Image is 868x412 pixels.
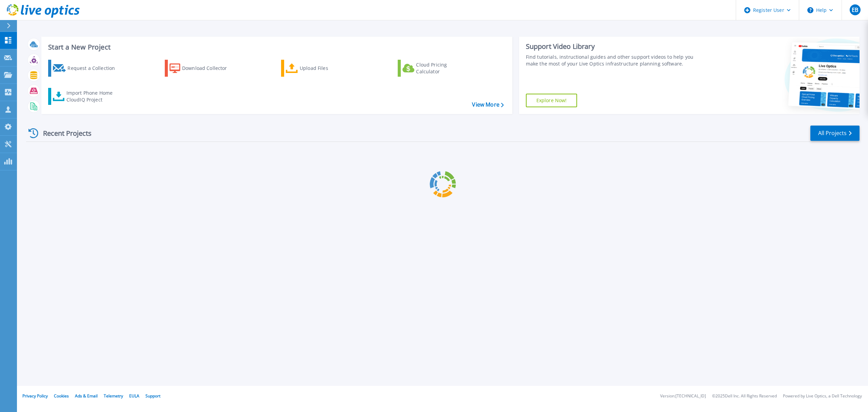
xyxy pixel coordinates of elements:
[104,393,123,399] a: Telemetry
[416,61,470,75] div: Cloud Pricing Calculator
[26,125,101,142] div: Recent Projects
[22,393,48,399] a: Privacy Policy
[54,393,69,399] a: Cookies
[182,61,236,75] div: Download Collector
[67,61,122,75] div: Request a Collection
[398,60,473,77] a: Cloud Pricing Calculator
[66,90,119,103] div: Import Phone Home CloudIQ Project
[526,42,702,51] div: Support Video Library
[281,60,357,77] a: Upload Files
[48,60,124,77] a: Request a Collection
[165,60,240,77] a: Download Collector
[526,54,702,67] div: Find tutorials, instructional guides and other support videos to help you make the most of your L...
[75,393,98,399] a: Ads & Email
[783,394,862,398] li: Powered by Live Optics, a Dell Technology
[472,101,504,108] a: View More
[810,126,860,141] a: All Projects
[852,7,858,13] span: EB
[660,394,706,398] li: Version: [TECHNICAL_ID]
[300,61,354,75] div: Upload Files
[712,394,777,398] li: © 2025 Dell Inc. All Rights Reserved
[48,43,504,51] h3: Start a New Project
[526,94,577,107] a: Explore Now!
[145,393,160,399] a: Support
[129,393,139,399] a: EULA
